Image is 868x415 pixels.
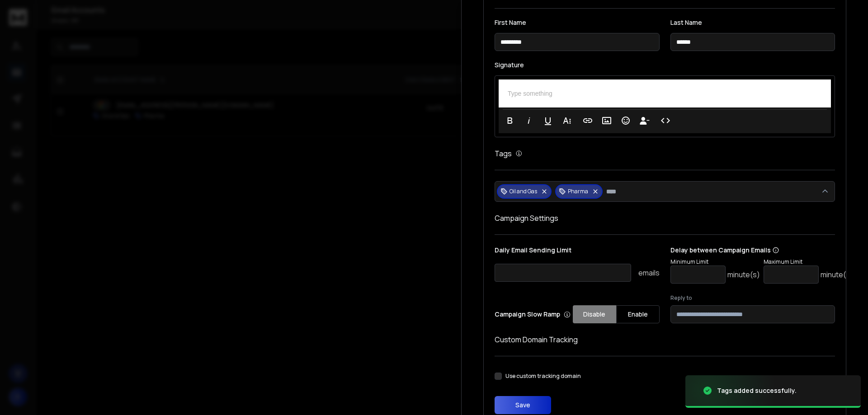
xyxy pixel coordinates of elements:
label: First Name [495,19,660,26]
label: Use custom tracking domain [505,373,581,380]
label: Reply to [670,294,835,302]
button: Code View [657,112,674,130]
button: Underline (Ctrl+U) [539,112,557,130]
p: emails [638,267,660,278]
h1: Custom Domain Tracking [495,334,835,345]
label: Signature [495,62,835,68]
button: Insert Link (Ctrl+K) [579,112,596,130]
p: Minimum Limit [670,258,760,266]
p: Delay between Campaign Emails [670,246,853,255]
h1: Tags [495,148,512,159]
p: minute(s) [821,269,853,280]
div: Tags added successfully. [717,386,797,395]
p: Campaign Slow Ramp [495,310,571,319]
button: Insert Unsubscribe Link [636,112,653,130]
p: Daily Email Sending Limit [495,246,660,258]
p: Pharma [568,188,588,195]
button: Italic (Ctrl+I) [520,112,538,130]
button: Insert Image (Ctrl+P) [598,112,615,130]
p: Oil and Gas [509,188,537,195]
p: Maximum Limit [764,258,853,266]
h1: Campaign Settings [495,213,835,224]
p: minute(s) [727,269,760,280]
button: Enable [616,305,660,323]
label: Last Name [670,19,835,26]
button: Disable [573,305,616,323]
button: Save [495,396,551,414]
button: Bold (Ctrl+B) [501,112,519,130]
